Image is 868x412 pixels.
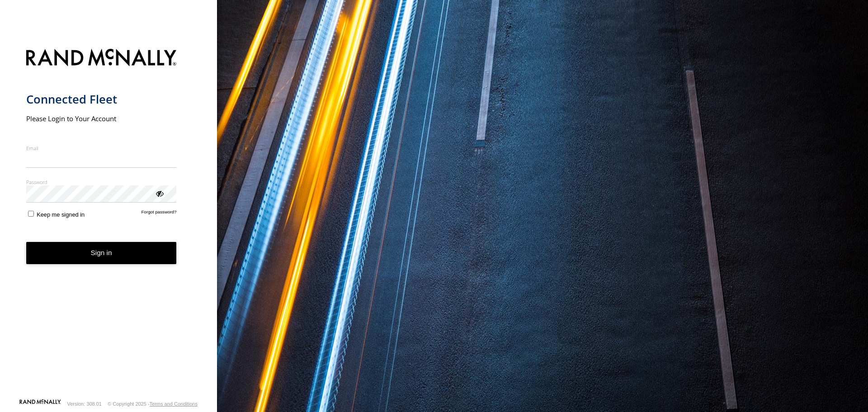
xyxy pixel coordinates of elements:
label: Email [26,145,177,152]
a: Forgot password? [142,209,177,218]
span: Keep me signed in [37,211,85,218]
h1: Connected Fleet [26,92,177,107]
div: Version: 308.01 [67,401,102,407]
button: Sign in [26,242,177,264]
input: Keep me signed in [28,211,34,217]
a: Terms and Conditions [150,401,198,407]
div: © Copyright 2025 - [108,401,198,407]
img: Rand McNally [26,47,177,70]
h2: Please Login to Your Account [26,114,177,123]
form: main [26,43,191,398]
label: Password [26,179,177,185]
a: Visit our Website [19,399,61,408]
div: ViewPassword [155,189,164,198]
